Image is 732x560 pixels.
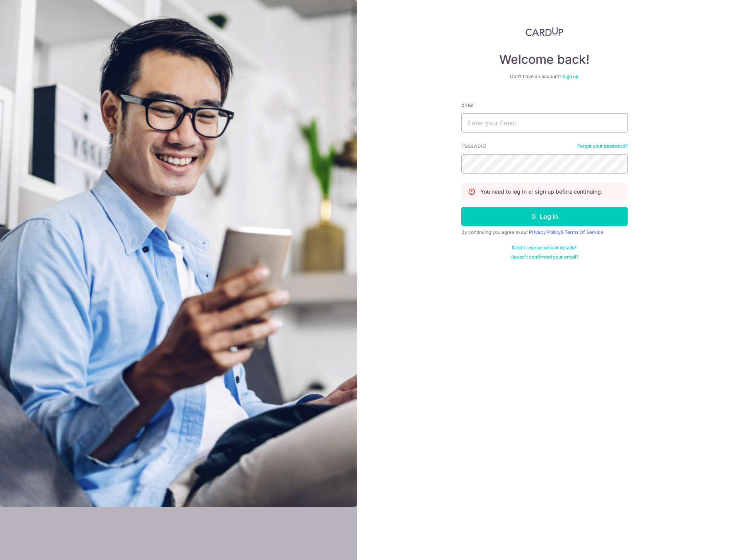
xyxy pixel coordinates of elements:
p: You need to log in or sign up before continuing. [480,188,602,196]
div: By continuing you agree to our & [461,229,628,235]
h4: Welcome back! [461,52,628,67]
input: Enter your Email [461,113,628,133]
img: CardUp Logo [526,27,563,36]
a: Sign up [562,73,578,79]
a: Didn't receive unlock details? [512,245,577,251]
a: Haven't confirmed your email? [510,254,578,260]
a: Terms Of Service [565,229,603,235]
button: Log in [461,207,628,226]
a: Forgot your password? [577,143,628,149]
label: Password [461,142,486,150]
label: Email [461,101,474,109]
a: Privacy Policy [529,229,561,235]
div: Don’t have an account? [461,73,628,80]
